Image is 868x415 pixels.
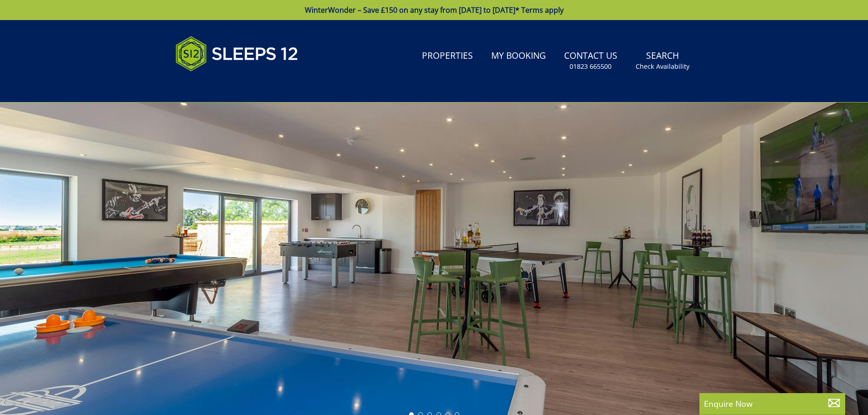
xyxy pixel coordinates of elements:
a: My Booking [488,46,550,67]
small: 01823 665500 [570,62,611,71]
p: Enquire Now [704,398,841,410]
img: Sleeps 12 [175,31,298,77]
small: Check Availability [636,62,689,71]
a: SearchCheck Availability [632,46,693,76]
iframe: Customer reviews powered by Trustpilot [171,82,267,90]
a: Contact Us01823 665500 [560,46,621,76]
a: Properties [418,46,477,67]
